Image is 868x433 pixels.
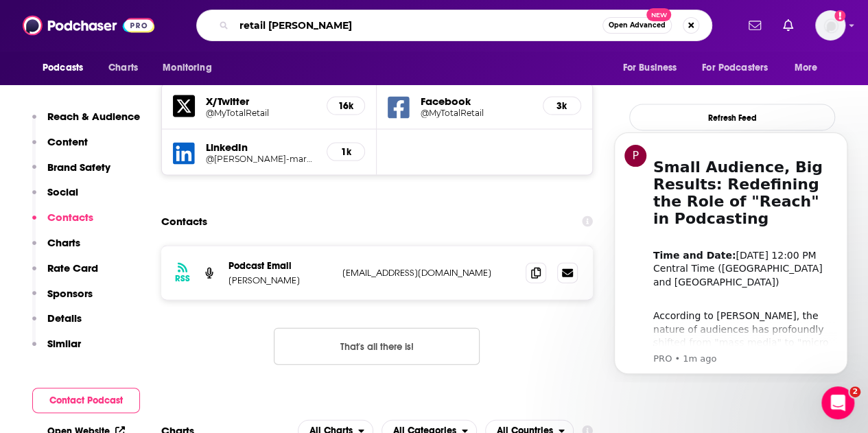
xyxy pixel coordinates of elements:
[234,14,602,36] input: Search podcasts, credits, & more...
[815,10,845,40] span: Logged in as emilyjherman
[795,58,818,78] span: More
[32,337,81,362] button: Similar
[785,55,835,81] button: open menu
[99,55,146,81] a: Charts
[47,261,98,274] p: Rate Card
[228,260,331,272] p: Podcast Email
[421,108,531,118] a: @MyTotalRetail
[554,100,570,112] h5: 3k
[47,110,140,123] p: Reach & Audience
[849,386,860,397] span: 2
[32,261,98,287] button: Rate Card
[32,388,140,413] button: Contact Podcast
[32,287,93,312] button: Sponsors
[47,287,93,300] p: Sponsors
[594,120,868,382] iframe: Intercom notifications message
[161,209,207,235] h2: Contacts
[32,312,82,337] button: Details
[274,328,480,365] button: Nothing here.
[613,55,694,81] button: open menu
[338,146,353,158] h5: 1k
[33,55,101,81] button: open menu
[47,312,82,325] p: Details
[815,10,845,40] img: User Profile
[693,55,788,81] button: open menu
[23,12,154,38] img: Podchaser - Follow, Share and Rate Podcasts
[206,108,316,118] a: @MyTotalRetail
[47,135,88,148] p: Content
[47,161,110,174] p: Brand Safety
[175,273,190,284] h3: RSS
[153,55,229,81] button: open menu
[629,104,835,131] button: Refresh Feed
[622,58,677,78] span: For Business
[108,58,138,78] span: Charts
[821,386,854,419] iframe: Intercom live chat
[206,141,316,154] h5: LinkedIn
[47,211,93,224] p: Contacts
[834,10,845,21] svg: Add a profile image
[47,236,80,249] p: Charts
[196,10,712,41] div: Search podcasts, credits, & more...
[32,135,88,161] button: Content
[32,185,78,211] button: Social
[32,110,140,135] button: Reach & Audience
[609,22,666,29] span: Open Advanced
[342,267,515,279] p: [EMAIL_ADDRESS][DOMAIN_NAME]
[43,58,83,78] span: Podcasts
[163,58,211,78] span: Monitoring
[338,100,353,112] h5: 16k
[702,58,768,78] span: For Podcasters
[743,14,766,37] a: Show notifications dropdown
[646,8,671,21] span: New
[32,211,93,236] button: Contacts
[47,337,81,350] p: Similar
[206,154,316,164] a: @[PERSON_NAME]-marketing
[815,10,845,40] button: Show profile menu
[206,95,316,108] h5: X/Twitter
[32,236,80,261] button: Charts
[602,17,672,34] button: Open AdvancedNew
[32,161,110,186] button: Brand Safety
[777,14,799,37] a: Show notifications dropdown
[421,95,531,108] h5: Facebook
[228,274,331,286] p: [PERSON_NAME]
[47,185,78,198] p: Social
